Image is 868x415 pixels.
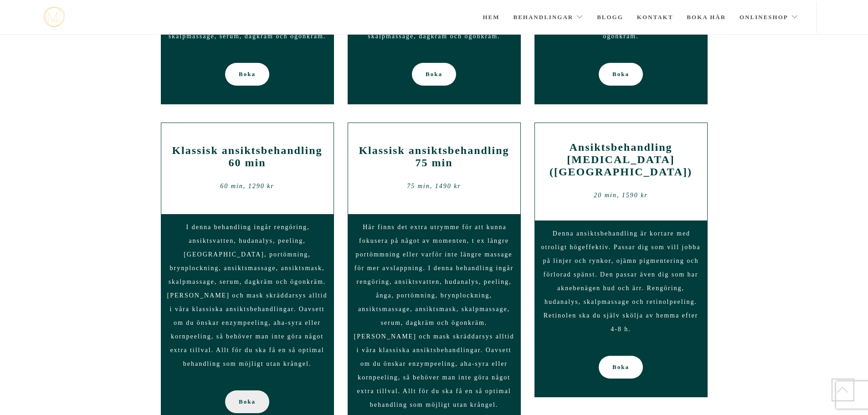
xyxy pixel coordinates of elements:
a: Boka [599,356,643,379]
img: mjstudio [43,7,65,27]
a: Behandlingar [514,1,584,33]
a: mjstudio mjstudio mjstudio [43,7,65,27]
a: Boka [225,63,269,86]
span: Här finns det extra utrymme för att kunna fokusera på något av momenten, t ex längre portömmning ... [354,224,514,408]
a: Boka [225,390,269,413]
a: Kontakt [637,1,673,33]
span: Denna ansiktsbehandling är kortare med otroligt högeffektiv. Passar dig som vill jobba på linjer ... [541,230,701,333]
span: Boka [239,63,256,86]
a: Blogg [597,1,623,33]
a: Boka här [687,1,726,33]
span: Boka [612,63,629,86]
div: 20 min, 1590 kr [542,189,700,202]
div: 75 min, 1490 kr [355,179,514,193]
h2: Ansiktsbehandling [MEDICAL_DATA] ([GEOGRAPHIC_DATA]) [542,141,700,178]
span: Boka [239,390,256,413]
div: 60 min, 1290 kr [168,179,327,193]
a: Hem [483,1,499,33]
span: Boka [426,63,442,86]
span: I denna behandling ingår rengöring, ansiktsvatten, hudanalys, peeling, [GEOGRAPHIC_DATA], portömn... [167,224,328,367]
h2: Klassisk ansiktsbehandling 75 min [355,144,514,169]
a: Onlineshop [740,1,798,33]
a: Boka [412,63,456,86]
h2: Klassisk ansiktsbehandling 60 min [168,144,327,169]
a: Boka [599,63,643,86]
span: Boka [612,356,629,379]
